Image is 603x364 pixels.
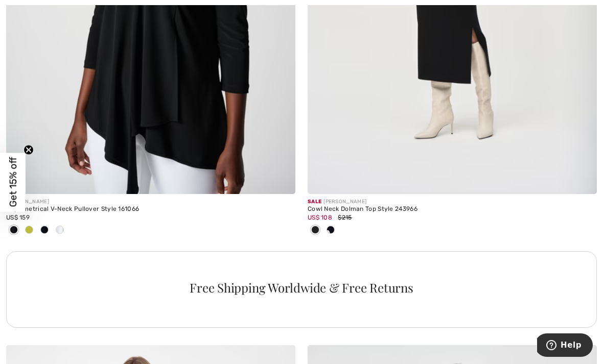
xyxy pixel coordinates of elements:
[308,198,597,206] div: [PERSON_NAME]
[308,222,323,239] div: Black
[308,214,332,221] span: US$ 108
[6,222,21,239] div: Black
[7,157,19,207] span: Get 15% off
[308,206,597,213] div: Cowl Neck Dolman Top Style 243966
[21,222,37,239] div: Wasabi
[24,144,34,155] button: Close teaser
[6,214,30,221] span: US$ 159
[308,199,321,205] span: Sale
[6,206,295,213] div: Asymmetrical V-Neck Pullover Style 161066
[18,281,585,294] div: Free Shipping Worldwide & Free Returns
[6,198,295,206] div: [PERSON_NAME]
[323,222,338,239] div: Midnight blue/moonstone
[338,214,352,221] span: $215
[537,333,593,359] iframe: Opens a widget where you can find more information
[52,222,67,239] div: Vanilla 30
[37,222,52,239] div: Midnight Blue 40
